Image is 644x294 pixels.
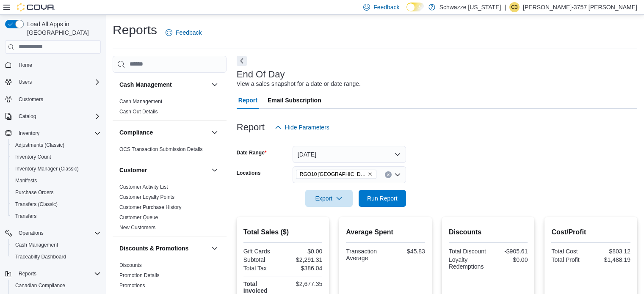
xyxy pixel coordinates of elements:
[210,165,220,175] button: Customer
[2,110,104,122] button: Catalog
[2,76,104,88] button: Users
[19,230,44,236] span: Operations
[449,227,528,237] h2: Discounts
[387,248,425,255] div: $45.83
[119,98,162,105] span: Cash Management
[119,272,160,278] a: Promotion Details
[237,149,267,156] label: Date Range
[8,175,104,187] button: Manifests
[15,94,47,104] a: Customers
[119,80,208,89] button: Cash Management
[15,177,37,184] span: Manifests
[119,80,172,89] h3: Cash Management
[237,69,285,80] h3: End Of Day
[12,280,69,291] a: Canadian Compliance
[119,194,174,201] span: Customer Loyalty Points
[119,214,158,221] span: Customer Queue
[310,190,348,207] span: Export
[237,80,361,88] div: View a sales snapshot for a date or date range.
[237,56,247,66] button: Next
[15,165,79,172] span: Inventory Manager (Classic)
[8,280,104,291] button: Canadian Compliance
[119,99,162,104] a: Cash Management
[113,22,157,38] h1: Reports
[119,204,182,211] span: Customer Purchase History
[12,187,57,198] a: Purchase Orders
[15,60,101,70] span: Home
[15,253,66,260] span: Traceabilty Dashboard
[8,139,104,151] button: Adjustments (Classic)
[243,248,281,255] div: Gift Cards
[271,119,333,136] button: Hide Parameters
[15,77,35,87] button: Users
[2,227,104,239] button: Operations
[439,2,501,12] p: Schwazze [US_STATE]
[119,184,168,190] a: Customer Activity List
[113,182,227,236] div: Customer
[12,164,82,174] a: Inventory Manager (Classic)
[19,270,36,277] span: Reports
[12,140,68,150] a: Adjustments (Classic)
[119,214,158,220] a: Customer Queue
[19,79,32,85] span: Users
[119,109,158,115] a: Cash Out Details
[12,211,40,221] a: Transfers
[210,80,220,90] button: Cash Management
[12,211,101,221] span: Transfers
[119,225,155,231] a: New Customers
[15,111,101,121] span: Catalog
[490,248,528,255] div: -$905.61
[12,152,55,162] a: Inventory Count
[285,256,322,263] div: $2,291.31
[523,2,637,12] p: [PERSON_NAME]-3757 [PERSON_NAME]
[551,227,630,237] h2: Cost/Profit
[12,252,69,262] a: Traceabilty Dashboard
[12,280,101,291] span: Canadian Compliance
[2,59,104,71] button: Home
[2,127,104,139] button: Inventory
[593,256,630,263] div: $1,488.19
[238,92,257,109] span: Report
[385,171,392,178] button: Clear input
[176,28,202,37] span: Feedback
[8,163,104,175] button: Inventory Manager (Classic)
[243,265,281,272] div: Total Tax
[8,251,104,263] button: Traceabilty Dashboard
[162,24,205,41] a: Feedback
[2,268,104,280] button: Reports
[210,127,220,137] button: Compliance
[15,269,40,279] button: Reports
[551,256,589,263] div: Total Profit
[551,248,589,255] div: Total Cost
[119,108,158,115] span: Cash Out Details
[346,227,425,237] h2: Average Spent
[15,228,101,238] span: Operations
[15,128,101,138] span: Inventory
[119,283,145,289] a: Promotions
[119,166,208,174] button: Customer
[119,204,182,210] a: Customer Purchase History
[12,199,61,209] a: Transfers (Classic)
[237,122,265,132] h3: Report
[113,96,227,120] div: Cash Management
[119,224,155,231] span: New Customers
[449,248,486,255] div: Total Discount
[119,184,168,190] span: Customer Activity List
[305,190,353,207] button: Export
[12,176,101,186] span: Manifests
[8,187,104,198] button: Purchase Orders
[367,194,398,203] span: Run Report
[17,3,55,11] img: Cova
[12,164,101,174] span: Inventory Manager (Classic)
[2,93,104,105] button: Customers
[119,146,203,153] span: OCS Transaction Submission Details
[15,282,65,289] span: Canadian Compliance
[15,201,58,208] span: Transfers (Classic)
[296,170,376,179] span: RGO10 Santa Fe
[509,2,520,12] div: Christopher-3757 Gonzalez
[15,154,51,160] span: Inventory Count
[12,187,101,198] span: Purchase Orders
[268,92,321,109] span: Email Subscription
[285,265,322,272] div: $386.04
[119,244,188,253] h3: Discounts & Promotions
